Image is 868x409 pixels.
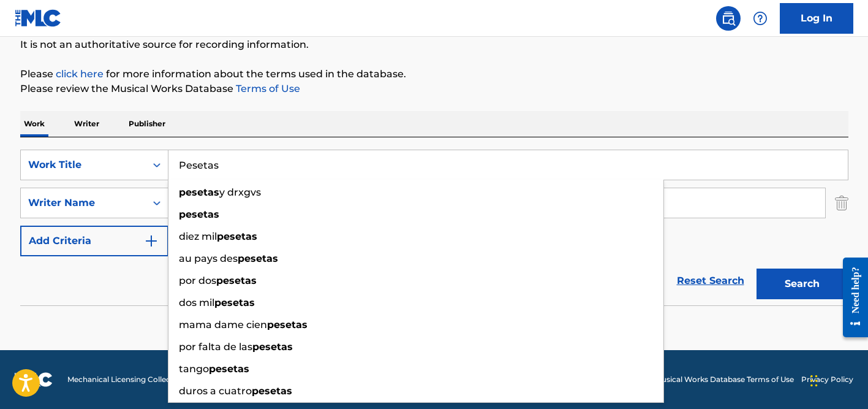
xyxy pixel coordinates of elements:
[15,372,53,387] img: logo
[56,68,104,80] a: click here
[655,374,794,385] a: Musical Works Database Terms of Use
[671,267,750,294] a: Reset Search
[748,6,772,31] div: Help
[179,297,214,308] span: dos mil
[267,319,308,331] strong: pesetas
[216,275,257,286] strong: pesetas
[67,374,209,385] span: Mechanical Licensing Collective © 2025
[20,150,848,305] form: Search Form
[179,253,238,264] span: au pays des
[780,3,853,34] a: Log In
[15,9,62,27] img: MLC Logo
[835,188,848,218] img: Delete Criterion
[20,111,48,137] p: Work
[20,67,848,82] p: Please for more information about the terms used in the database.
[144,234,159,248] img: 9d2ae6d4665cec9f34b9.svg
[721,11,736,26] img: search
[125,111,169,137] p: Publisher
[217,231,257,242] strong: pesetas
[179,385,252,397] span: duros a cuatro
[179,319,267,331] span: mama dame cien
[179,186,219,198] strong: pesetas
[233,83,300,94] a: Terms of Use
[179,208,219,220] strong: pesetas
[20,82,848,96] p: Please review the Musical Works Database
[20,226,168,256] button: Add Criteria
[757,269,848,299] button: Search
[238,253,278,264] strong: pesetas
[179,363,209,375] span: tango
[219,186,261,198] span: y drxgvs
[70,111,103,137] p: Writer
[214,297,255,308] strong: pesetas
[810,362,818,399] div: Drag
[801,374,853,385] a: Privacy Policy
[20,37,848,52] p: It is not an authoritative source for recording information.
[753,11,768,26] img: help
[252,341,293,353] strong: pesetas
[179,231,217,242] span: diez mil
[28,196,138,210] div: Writer Name
[834,248,868,346] iframe: Resource Center
[252,385,292,397] strong: pesetas
[807,350,868,409] iframe: Chat Widget
[28,158,138,172] div: Work Title
[716,6,741,31] a: Public Search
[209,363,249,375] strong: pesetas
[179,275,216,286] span: por dos
[179,341,252,353] span: por falta de las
